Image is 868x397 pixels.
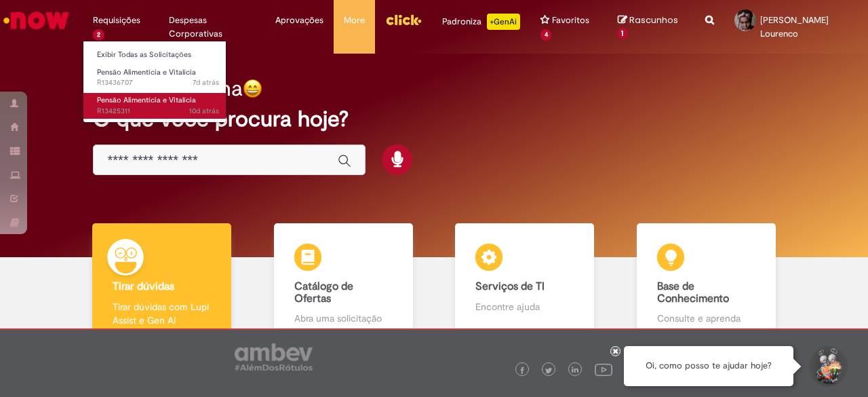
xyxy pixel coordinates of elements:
div: Padroniza [442,14,520,30]
img: logo_footer_facebook.png [519,367,526,374]
button: Iniciar Conversa de Suporte [807,346,848,387]
span: Aprovações [275,14,323,27]
span: More [344,14,365,27]
span: Rascunhos [629,14,678,26]
a: Aberto R13436707 : Pensão Alimentícia e Vitalícia [83,65,233,90]
img: logo_footer_linkedin.png [572,366,578,375]
span: 10d atrás [189,106,219,116]
p: Consulte e aprenda [657,311,755,325]
a: Catálogo de Ofertas Abra uma solicitação [253,223,435,341]
span: R13436707 [97,77,219,88]
a: Serviços de TI Encontre ajuda [434,223,616,341]
img: happy-face.png [243,79,262,98]
img: logo_footer_twitter.png [545,367,552,374]
span: 4 [540,29,552,41]
b: Base de Conhecimento [657,280,729,305]
span: Despesas Corporativas [169,14,255,41]
p: Abra uma solicitação [294,311,393,325]
time: 21/08/2025 14:45:31 [193,77,219,88]
b: Serviços de TI [475,280,545,293]
b: Tirar dúvidas [113,280,174,293]
span: Pensão Alimentícia e Vitalícia [97,67,196,77]
img: click_logo_yellow_360x200.png [385,10,422,30]
a: Base de Conhecimento Consulte e aprenda [616,223,797,341]
span: R13425311 [97,106,219,117]
ul: Requisições [83,41,226,123]
span: Pensão Alimentícia e Vitalícia [97,95,196,105]
span: [PERSON_NAME] Lourenco [760,14,829,39]
a: Exibir Todas as Solicitações [83,48,233,62]
p: +GenAi [487,14,520,30]
img: ServiceNow [1,7,71,34]
a: Rascunhos [618,14,685,39]
span: 1 [618,28,628,40]
a: Tirar dúvidas Tirar dúvidas com Lupi Assist e Gen Ai [71,223,253,341]
img: logo_footer_ambev_rotulo_gray.png [235,343,313,371]
h2: O que você procura hoje? [93,107,774,131]
img: logo_footer_youtube.png [595,360,612,378]
time: 18/08/2025 15:08:57 [189,106,219,116]
p: Encontre ajuda [475,300,574,314]
span: Favoritos [552,14,589,27]
span: 7d atrás [193,77,219,88]
a: Aberto R13425311 : Pensão Alimentícia e Vitalícia [83,93,233,118]
p: Tirar dúvidas com Lupi Assist e Gen Ai [113,300,211,327]
b: Catálogo de Ofertas [294,280,353,305]
span: Requisições [93,14,140,27]
span: 2 [93,29,104,41]
div: Oi, como posso te ajudar hoje? [624,346,793,386]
